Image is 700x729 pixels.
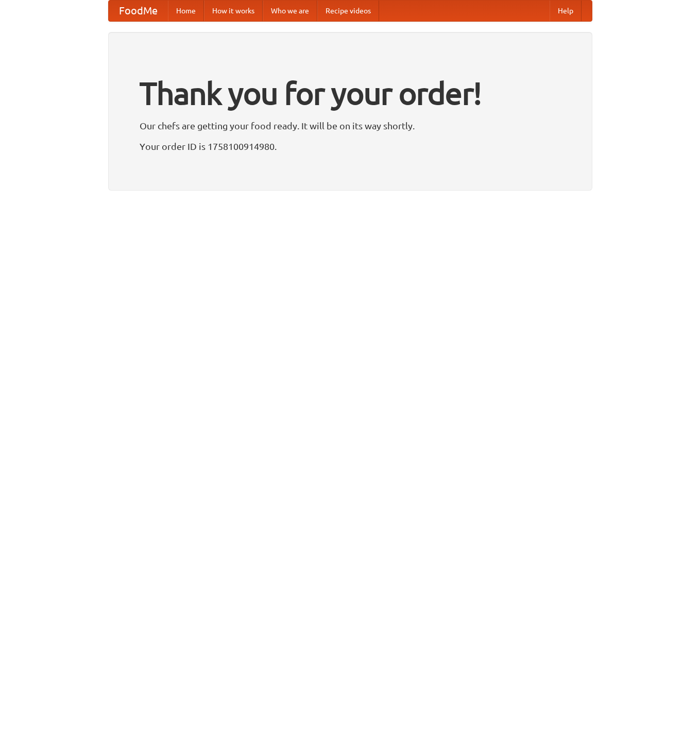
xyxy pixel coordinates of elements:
a: Who we are [263,1,317,21]
a: Home [168,1,204,21]
h1: Thank you for your order! [140,69,561,118]
a: Recipe videos [317,1,379,21]
p: Your order ID is 1758100914980. [140,139,561,154]
a: Help [550,1,582,21]
a: FoodMe [109,1,168,21]
p: Our chefs are getting your food ready. It will be on its way shortly. [140,118,561,133]
a: How it works [204,1,263,21]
